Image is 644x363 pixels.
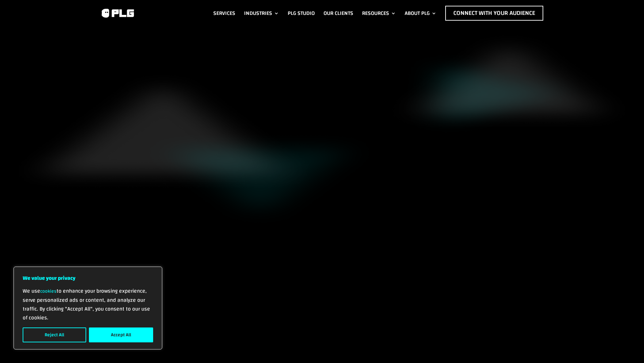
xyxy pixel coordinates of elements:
[324,6,353,21] a: Our Clients
[89,327,153,342] button: Accept All
[14,267,162,349] div: We value your privacy
[23,287,153,322] p: We use to enhance your browsing experience, serve personalized ads or content, and analyze our tr...
[40,287,56,296] a: cookies
[23,274,153,282] p: We value your privacy
[445,6,543,21] a: Connect with Your Audience
[213,6,235,21] a: Services
[244,6,279,21] a: Industries
[288,6,315,21] a: PLG Studio
[362,6,396,21] a: Resources
[405,6,436,21] a: About PLG
[23,327,86,342] button: Reject All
